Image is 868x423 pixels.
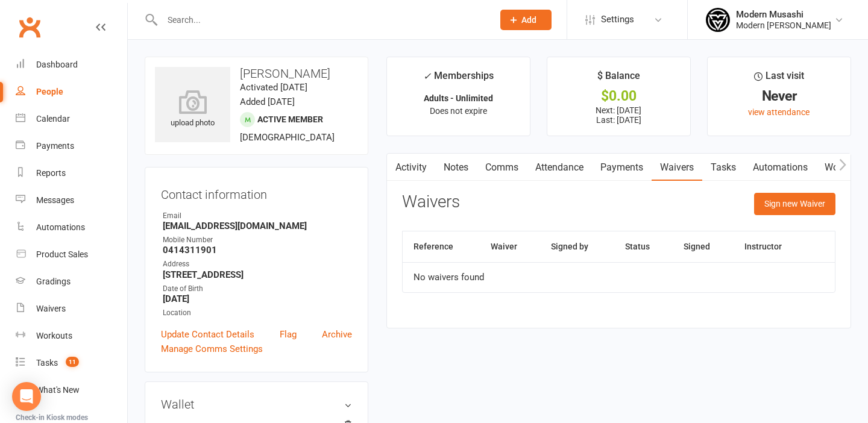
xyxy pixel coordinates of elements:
[36,87,63,96] div: People
[403,262,835,292] td: No waivers found
[163,234,352,246] div: Mobile Number
[16,51,127,78] a: Dashboard
[754,193,835,215] button: Sign new Waiver
[159,11,485,28] input: Search...
[240,96,295,107] time: Added [DATE]
[702,154,744,181] a: Tasks
[161,342,263,356] a: Manage Comms Settings
[403,231,480,262] th: Reference
[36,60,78,69] div: Dashboard
[748,107,810,117] a: view attendance
[36,114,70,124] div: Calendar
[163,210,352,222] div: Email
[423,70,431,82] i: ✓
[719,90,840,102] div: Never
[36,331,72,340] div: Workouts
[387,154,435,181] a: Activity
[36,249,88,259] div: Product Sales
[16,322,127,349] a: Workouts
[163,269,352,280] strong: [STREET_ADDRESS]
[754,68,804,90] div: Last visit
[36,195,74,205] div: Messages
[36,168,66,178] div: Reports
[66,357,79,367] span: 11
[477,154,527,181] a: Comms
[163,283,352,295] div: Date of Birth
[744,154,816,181] a: Automations
[435,154,477,181] a: Notes
[240,132,335,143] span: [DEMOGRAPHIC_DATA]
[163,258,352,270] div: Address
[16,78,127,105] a: People
[257,114,323,124] span: Active member
[36,277,71,286] div: Gradings
[163,245,352,255] strong: 0414311901
[14,12,45,42] a: Clubworx
[16,349,127,377] a: Tasks 11
[36,304,66,313] div: Waivers
[614,231,673,262] th: Status
[652,154,702,181] a: Waivers
[734,231,808,262] th: Instructor
[736,20,831,31] div: Modern [PERSON_NAME]
[16,187,127,214] a: Messages
[592,154,652,181] a: Payments
[527,154,592,181] a: Attendance
[424,93,493,103] strong: Adults - Unlimited
[36,358,58,368] div: Tasks
[240,82,307,93] time: Activated [DATE]
[36,385,80,395] div: What's New
[736,9,831,20] div: Modern Musashi
[16,241,127,268] a: Product Sales
[16,295,127,322] a: Waivers
[402,193,460,211] h3: Waivers
[540,231,614,262] th: Signed by
[16,268,127,295] a: Gradings
[597,68,640,90] div: $ Balance
[423,68,494,90] div: Memberships
[16,160,127,187] a: Reports
[163,293,352,304] strong: [DATE]
[161,398,352,411] h3: Wallet
[163,307,352,319] div: Location
[521,15,536,25] span: Add
[558,105,679,125] p: Next: [DATE] Last: [DATE]
[155,67,358,80] h3: [PERSON_NAME]
[16,133,127,160] a: Payments
[161,327,254,342] a: Update Contact Details
[430,106,487,116] span: Does not expire
[16,377,127,404] a: What's New
[163,221,352,231] strong: [EMAIL_ADDRESS][DOMAIN_NAME]
[161,183,352,201] h3: Contact information
[673,231,734,262] th: Signed
[558,90,679,102] div: $0.00
[12,382,41,411] div: Open Intercom Messenger
[500,10,552,30] button: Add
[280,327,297,342] a: Flag
[16,105,127,133] a: Calendar
[16,214,127,241] a: Automations
[706,8,730,32] img: thumb_image1750915221.png
[36,141,74,151] div: Payments
[155,90,230,130] div: upload photo
[36,222,85,232] div: Automations
[322,327,352,342] a: Archive
[601,6,634,33] span: Settings
[480,231,541,262] th: Waiver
